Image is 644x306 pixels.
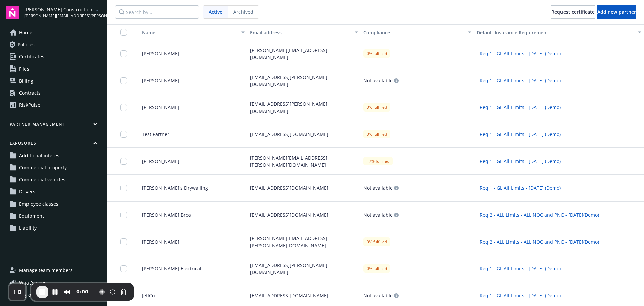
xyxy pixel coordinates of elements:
div: Compliance [363,29,464,36]
input: Toggle Row Selected [120,212,127,218]
a: Additional interest [6,150,101,161]
span: Home [19,27,32,38]
input: Select all [120,29,127,36]
button: Request certificate [551,5,595,19]
span: [PERSON_NAME] [137,238,179,245]
span: Additional interest [19,150,61,161]
span: Billing [19,76,33,86]
span: Req.2 - ALL Limits - ALL NOC and PNC - [DATE](Demo) [480,211,599,218]
span: Req.1 - GL All Limits - [DATE] (Demo) [480,265,561,272]
a: arrowDropDown [93,6,101,14]
button: [PERSON_NAME] Construction[PERSON_NAME][EMAIL_ADDRESS][PERSON_NAME][DOMAIN_NAME]arrowDropDown [24,6,101,19]
div: 0% fulfilled [363,264,390,273]
span: Req.1 - GL All Limits - [DATE] (Demo) [480,104,561,111]
div: 0% fulfilled [363,237,390,246]
span: Add new partner [597,9,636,15]
span: Drivers [19,186,35,197]
span: [PERSON_NAME]'s Drywalling [137,184,208,191]
input: Toggle Row Selected [120,238,127,245]
button: Req.1 - GL All Limits - [DATE] (Demo) [477,263,564,274]
button: Req.1 - GL All Limits - [DATE] (Demo) [477,102,564,113]
div: 17% fulfilled [363,157,393,165]
a: Billing [6,76,101,86]
a: Home [6,27,101,38]
div: Not available [363,78,399,83]
div: 0% fulfilled [363,130,390,138]
span: Req.2 - ALL Limits - ALL NOC and PNC - [DATE](Demo) [480,238,599,245]
span: Commercial vehicles [19,174,65,185]
div: Email address [250,29,351,36]
button: Req.1 - GL All Limits - [DATE] (Demo) [477,48,564,59]
div: [PERSON_NAME][EMAIL_ADDRESS][DOMAIN_NAME] [247,40,361,67]
input: Toggle Row Selected [120,104,127,111]
button: Req.2 - ALL Limits - ALL NOC and PNC - [DATE](Demo) [477,210,602,220]
a: Equipment [6,211,101,221]
span: Request certificate [551,9,595,15]
span: JeffCo [137,292,155,299]
a: Contracts [6,88,101,98]
div: Not available [363,186,399,190]
div: [EMAIL_ADDRESS][DOMAIN_NAME] [247,202,361,228]
input: Toggle Row Selected [120,265,127,272]
span: What ' s new [19,279,45,286]
a: Manage team members [6,265,101,276]
div: Default Insurance Requirement [477,29,634,36]
button: Add new partner [597,5,636,19]
span: Certificates [19,51,44,62]
div: Not available [363,213,399,217]
a: Certificates [6,51,101,62]
span: Req.1 - GL All Limits - [DATE] (Demo) [480,131,561,138]
span: Files [19,63,29,74]
a: RiskPulse [6,100,101,111]
span: Active [209,8,222,15]
span: Req.1 - GL All Limits - [DATE] (Demo) [480,184,561,191]
div: [PERSON_NAME][EMAIL_ADDRESS][PERSON_NAME][DOMAIN_NAME] [247,228,361,255]
span: [PERSON_NAME] [137,104,179,111]
button: Req.1 - GL All Limits - [DATE] (Demo) [477,129,564,139]
input: Toggle Row Selected [120,158,127,165]
button: Req.1 - GL All Limits - [DATE] (Demo) [477,156,564,166]
span: Test Partner [137,131,169,138]
button: Partner management [6,121,101,130]
button: Compliance [361,24,474,40]
div: Contracts [19,88,41,98]
div: [PERSON_NAME][EMAIL_ADDRESS][PERSON_NAME][DOMAIN_NAME] [247,148,361,175]
div: Not available [363,293,399,298]
span: [PERSON_NAME] [137,158,179,165]
div: [EMAIL_ADDRESS][PERSON_NAME][DOMAIN_NAME] [247,94,361,121]
input: Toggle Row Selected [120,185,127,191]
span: [PERSON_NAME] [137,77,179,84]
input: Toggle Row Selected [120,131,127,138]
span: Manage team members [19,265,73,276]
a: Commercial vehicles [6,174,101,185]
span: Archived [233,8,253,15]
button: Req.1 - GL All Limits - [DATE] (Demo) [477,183,564,193]
button: Req.1 - GL All Limits - [DATE] (Demo) [477,75,564,86]
a: Files [6,63,101,74]
div: 0% fulfilled [363,103,390,112]
button: Exposures [6,140,101,149]
button: Req.2 - ALL Limits - ALL NOC and PNC - [DATE](Demo) [477,236,602,247]
button: Req.1 - GL All Limits - [DATE] (Demo) [477,290,564,301]
div: [EMAIL_ADDRESS][PERSON_NAME][DOMAIN_NAME] [247,255,361,282]
span: [PERSON_NAME][EMAIL_ADDRESS][PERSON_NAME][DOMAIN_NAME] [24,13,93,19]
span: Liability [19,223,37,233]
span: [PERSON_NAME] Construction [24,6,93,13]
a: Drivers [6,186,101,197]
span: Employee classes [19,199,58,209]
button: What's new [6,279,56,286]
div: 0% fulfilled [363,49,390,58]
div: RiskPulse [19,100,40,111]
span: Req.1 - GL All Limits - [DATE] (Demo) [480,50,561,57]
input: Toggle Row Selected [120,77,127,84]
button: Email address [247,24,361,40]
a: Liability [6,223,101,233]
span: [PERSON_NAME] Bros [137,211,191,218]
div: [EMAIL_ADDRESS][PERSON_NAME][DOMAIN_NAME] [247,67,361,94]
input: Search by... [115,5,199,19]
div: Name [137,29,237,36]
span: Req.1 - GL All Limits - [DATE] (Demo) [480,292,561,299]
span: Req.1 - GL All Limits - [DATE] (Demo) [480,158,561,165]
button: Default Insurance Requirement [474,24,644,40]
a: Commercial property [6,162,101,173]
